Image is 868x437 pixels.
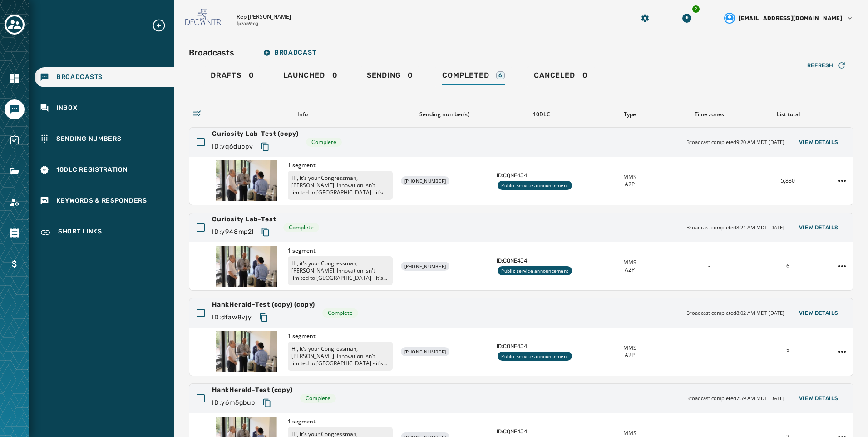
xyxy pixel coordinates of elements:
[367,71,413,85] div: 0
[637,10,653,26] button: Manage global settings
[498,181,572,190] div: Public service announcement
[212,111,392,118] div: Info
[212,228,254,237] span: ID: y948mp2l
[5,192,25,212] a: Navigate to Account
[399,111,489,118] div: Sending number(s)
[212,215,276,224] span: Curiosity Lab-Test
[686,139,784,146] span: Broadcast completed 9:20 AM MDT [DATE]
[497,257,587,264] span: ID: CQNE4J4
[623,259,636,266] span: MMS
[686,309,784,317] span: Broadcast completed 8:02 AM MDT [DATE]
[216,160,277,201] img: Thumbnail
[276,66,345,87] a: Launched0
[799,395,838,402] span: View Details
[401,262,450,271] div: [PHONE_NUMBER]
[256,309,272,326] button: Copy text to clipboard
[807,62,833,69] span: Refresh
[288,256,393,285] p: Hi, it's your Congressman, [PERSON_NAME]. Innovation isn't limited to [GEOGRAPHIC_DATA] - it's ha...
[189,46,234,59] h2: Broadcasts
[283,71,325,80] span: Launched
[497,343,587,350] span: ID: CQNE4J4
[401,176,450,185] div: [PHONE_NUMBER]
[58,227,102,238] span: Short Links
[792,221,846,234] button: View Details
[360,66,420,87] a: Sending0
[35,129,174,149] a: Navigate to Sending Numbers
[5,15,25,35] button: Toggle account select drawer
[401,347,450,356] div: [PHONE_NUMBER]
[263,49,316,56] span: Broadcast
[212,398,255,407] span: ID: y6m5gbup
[212,313,252,322] span: ID: dfaw8vjy
[752,111,824,118] div: List total
[212,142,253,151] span: ID: vq6dubpv
[673,263,745,270] div: -
[5,161,25,181] a: Navigate to Files
[673,177,745,184] div: -
[686,395,784,402] span: Broadcast completed 7:59 AM MDT [DATE]
[739,15,843,22] span: [EMAIL_ADDRESS][DOMAIN_NAME]
[835,259,849,273] button: Curiosity Lab-Test action menu
[35,222,174,243] a: Navigate to Short Links
[679,10,695,26] button: Download Menu
[35,67,174,87] a: Navigate to Broadcasts
[212,300,315,309] span: HankHerald-Test (copy) (copy)
[257,224,274,240] button: Copy text to clipboard
[288,247,393,254] span: 1 segment
[56,73,103,82] span: Broadcasts
[35,160,174,180] a: Navigate to 10DLC Registration
[498,352,572,361] div: Public service announcement
[623,344,636,352] span: MMS
[211,71,242,80] span: Drafts
[799,224,838,231] span: View Details
[686,224,784,232] span: Broadcast completed 8:21 AM MDT [DATE]
[328,309,353,317] span: Complete
[216,246,277,287] img: Thumbnail
[752,177,824,184] div: 5,880
[835,174,849,188] button: Curiosity Lab-Test (copy) action menu
[311,139,336,146] span: Complete
[5,69,25,89] a: Navigate to Home
[216,331,277,372] img: Thumbnail
[211,71,254,85] div: 0
[259,395,275,411] button: Copy text to clipboard
[288,171,393,200] p: Hi, it's your Congressman, [PERSON_NAME]. Innovation isn't limited to [GEOGRAPHIC_DATA] - it's ha...
[442,71,489,80] span: Completed
[283,71,338,85] div: 0
[497,428,587,435] span: ID: CQNE4J4
[792,392,846,405] button: View Details
[237,13,291,20] p: Rep [PERSON_NAME]
[288,342,393,371] p: Hi, it's your Congressman, [PERSON_NAME]. Innovation isn't limited to [GEOGRAPHIC_DATA] - it's ha...
[212,386,293,395] span: HankHerald-Test (copy)
[625,266,635,273] span: A2P
[752,263,824,270] div: 6
[835,344,849,359] button: HankHerald-Test (copy) (copy) action menu
[152,18,173,33] button: Expand sub nav menu
[5,99,25,119] a: Navigate to Messaging
[288,333,393,340] span: 1 segment
[799,139,838,146] span: View Details
[527,66,595,87] a: Canceled0
[496,71,505,79] div: 6
[56,104,78,113] span: Inbox
[203,66,261,87] a: Drafts0
[673,111,745,118] div: Time zones
[792,136,846,149] button: View Details
[257,139,273,155] button: Copy text to clipboard
[237,20,258,27] p: fpza59mg
[306,395,330,402] span: Complete
[288,162,393,169] span: 1 segment
[435,66,512,87] a: Completed6
[623,174,636,181] span: MMS
[720,9,857,27] button: User settings
[56,196,147,205] span: Keywords & Responders
[594,111,666,118] div: Type
[256,44,323,62] button: Broadcast
[534,71,575,80] span: Canceled
[498,266,572,275] div: Public service announcement
[56,134,122,144] span: Sending Numbers
[367,71,401,80] span: Sending
[792,307,846,319] button: View Details
[691,5,700,14] div: 2
[35,98,174,118] a: Navigate to Inbox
